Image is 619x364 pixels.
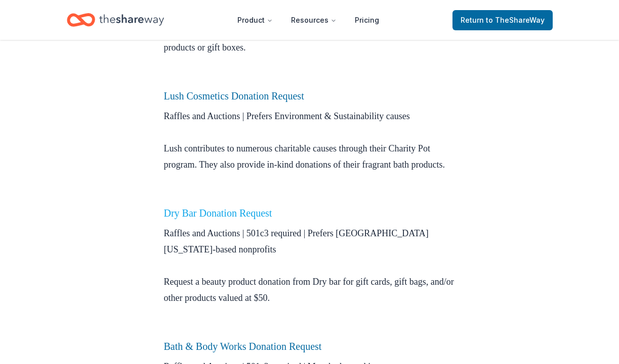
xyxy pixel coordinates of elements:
[486,16,545,24] span: to TheShareWay
[164,225,456,338] p: Raffles and Auctions | 501c3 required | Prefers [GEOGRAPHIC_DATA][US_STATE]-based nonprofits Requ...
[164,90,304,101] a: Lush Cosmetics Donation Request
[164,207,272,219] a: Dry Bar Donation Request
[229,8,387,32] nav: Main
[229,10,281,30] button: Product
[283,10,345,30] button: Resources
[347,10,387,30] a: Pricing
[164,341,322,352] a: Bath & Body Works Donation Request
[461,14,545,26] span: Return
[67,8,164,32] a: Home
[452,10,553,30] a: Returnto TheShareWay
[164,108,456,173] p: Raffles and Auctions | Prefers Environment & Sustainability causes Lush contributes to numerous c...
